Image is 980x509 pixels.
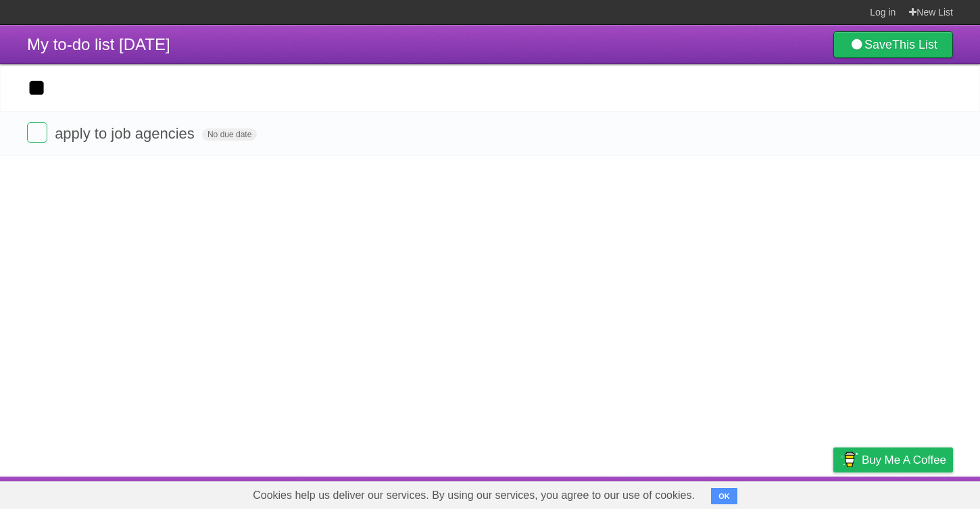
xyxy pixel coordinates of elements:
label: Done [27,122,47,143]
a: SaveThis List [833,31,953,58]
span: Cookies help us deliver our services. By using our services, you agree to our use of cookies. [239,482,708,509]
span: apply to job agencies [55,125,198,142]
span: Buy me a coffee [862,448,946,472]
a: Terms [770,480,800,506]
a: Buy me a coffee [833,447,953,472]
b: This List [892,38,937,51]
button: OK [711,488,737,504]
img: Buy me a coffee [840,448,858,471]
span: My to-do list [DATE] [27,35,170,53]
a: About [654,480,682,506]
a: Privacy [816,480,851,506]
a: Developers [698,480,753,506]
a: Suggest a feature [868,480,953,506]
span: No due date [202,128,257,141]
